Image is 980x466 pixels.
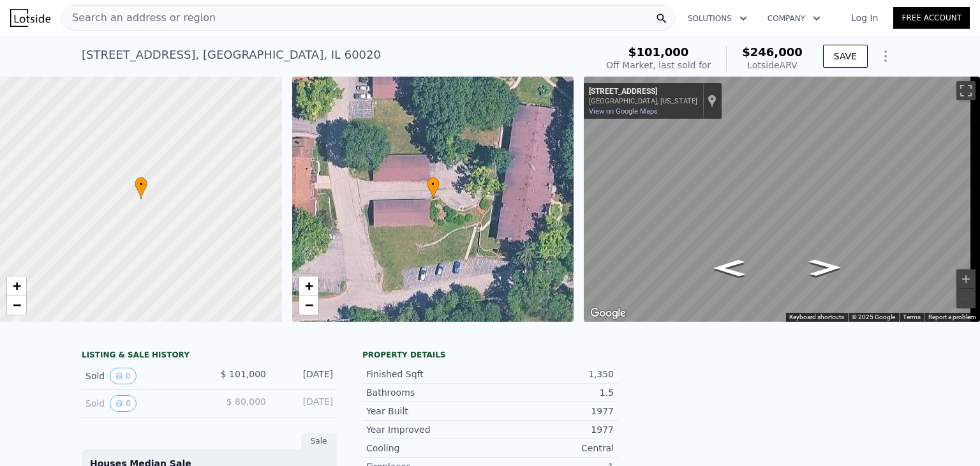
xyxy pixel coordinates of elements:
div: 1977 [490,423,614,436]
button: Solutions [678,7,757,30]
span: $ 80,000 [226,396,266,407]
button: View historical data [110,395,137,412]
div: Finished Sqft [366,368,490,380]
button: Show Options [873,43,898,69]
button: View historical data [110,368,137,384]
div: Sale [301,433,337,449]
span: $ 101,000 [221,369,266,379]
button: Zoom out [956,289,976,308]
span: $246,000 [742,45,803,59]
a: Zoom in [7,276,26,296]
button: Company [757,7,831,30]
span: • [427,179,440,190]
div: Off Market, last sold for [606,59,711,71]
button: SAVE [823,45,868,68]
a: Open this area in Google Maps (opens a new window) [587,305,629,322]
div: LISTING & SALE HISTORY [82,350,337,363]
img: Lotside [10,9,50,27]
div: 1977 [490,405,614,417]
span: $101,000 [628,45,689,59]
a: Log In [836,11,893,24]
a: Free Account [893,7,970,29]
span: + [13,278,21,294]
span: • [135,179,147,190]
a: Show location on map [708,94,716,108]
div: • [135,177,147,199]
span: + [304,278,313,294]
a: Report a problem [928,313,976,320]
div: Year Improved [366,423,490,436]
img: Google [587,305,629,322]
path: Go North, Woodhills Bay Rd [701,256,759,280]
div: Year Built [366,405,490,417]
span: Search an address or region [62,10,216,26]
span: − [304,297,313,313]
div: [DATE] [276,368,333,384]
a: Terms (opens in new tab) [903,313,921,320]
div: [STREET_ADDRESS] , [GEOGRAPHIC_DATA] , IL 60020 [82,46,381,64]
a: Zoom out [299,296,318,315]
div: Map [584,77,980,322]
a: Zoom in [299,276,318,296]
button: Keyboard shortcuts [789,313,844,322]
div: Sold [85,368,199,384]
span: © 2025 Google [852,313,895,320]
div: 1.5 [490,386,614,399]
div: • [427,177,440,199]
div: Property details [362,350,618,360]
div: [DATE] [276,395,333,412]
div: Sold [85,395,199,412]
div: Central [490,442,614,455]
a: View on Google Maps [589,107,658,116]
div: Cooling [366,442,490,455]
button: Toggle fullscreen view [956,81,976,100]
span: − [13,297,21,313]
button: Zoom in [956,269,976,289]
path: Go South, Woodhills Bay Rd [796,255,855,280]
div: [GEOGRAPHIC_DATA], [US_STATE] [589,97,697,105]
a: Zoom out [7,296,26,315]
div: Street View [584,77,980,322]
div: Lotside ARV [742,59,803,71]
div: 1,350 [490,368,614,380]
div: [STREET_ADDRESS] [589,87,697,97]
div: Bathrooms [366,386,490,399]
